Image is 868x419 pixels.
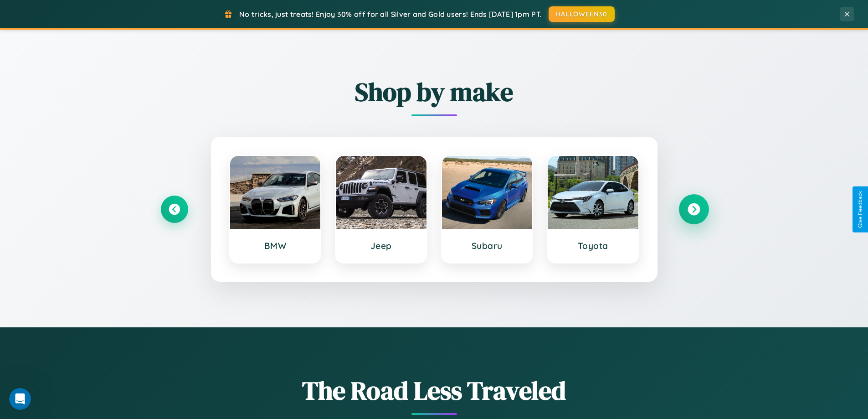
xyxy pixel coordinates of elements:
h3: BMW [239,240,312,251]
iframe: Intercom live chat [9,388,31,410]
h1: The Road Less Traveled [161,373,708,408]
h2: Shop by make [161,74,708,109]
h3: Jeep [345,240,417,251]
div: Give Feedback [857,191,863,228]
h3: Subaru [451,240,524,251]
h3: Toyota [557,240,629,251]
button: HALLOWEEN30 [549,6,615,22]
span: No tricks, just treats! Enjoy 30% off for all Silver and Gold users! Ends [DATE] 1pm PT. [239,10,542,19]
